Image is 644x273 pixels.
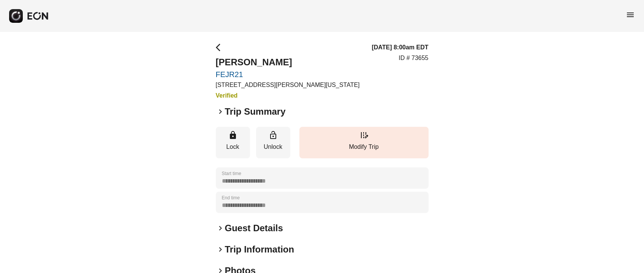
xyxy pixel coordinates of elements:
[225,243,294,256] h2: Trip Information
[626,10,635,19] span: menu
[216,70,360,79] a: FEJR21
[216,56,360,68] h2: [PERSON_NAME]
[260,142,286,151] p: Unlock
[220,142,246,151] p: Lock
[228,131,237,140] span: lock
[256,127,290,158] button: Unlock
[216,80,360,90] p: [STREET_ADDRESS][PERSON_NAME][US_STATE]
[299,127,429,158] button: Modify Trip
[216,127,250,158] button: Lock
[216,245,225,254] span: keyboard_arrow_right
[225,222,283,234] h2: Guest Details
[216,91,360,100] h3: Verified
[216,107,225,116] span: keyboard_arrow_right
[399,54,428,63] p: ID # 73655
[225,106,286,118] h2: Trip Summary
[216,224,225,233] span: keyboard_arrow_right
[359,131,369,140] span: edit_road
[216,43,225,52] span: arrow_back_ios
[372,43,428,52] h3: [DATE] 8:00am EDT
[269,131,278,140] span: lock_open
[303,142,425,151] p: Modify Trip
